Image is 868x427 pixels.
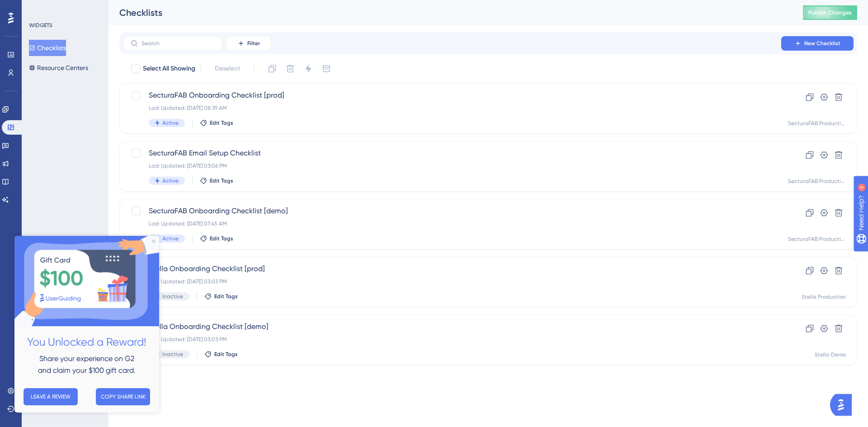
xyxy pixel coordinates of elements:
h2: You Unlocked a Reward! [7,98,137,115]
button: Deselect [207,61,248,77]
span: Stella Onboarding Checklist [prod] [149,263,755,274]
div: WIDGETS [29,22,52,29]
span: Inactive [162,351,183,358]
button: Edit Tags [200,119,233,127]
button: Checklists [29,40,66,56]
button: Edit Tags [200,235,233,242]
div: SecturaFAB Production [788,235,846,243]
div: Last Updated: [DATE] 03:06 PM [149,162,755,169]
span: SecturaFAB Onboarding Checklist [prod] [149,90,755,101]
span: New Checklist [804,40,840,47]
button: Filter [226,36,271,51]
span: Edit Tags [210,119,233,127]
span: Need Help? [21,2,57,13]
div: SecturaFAB Production [788,178,846,185]
span: Active [162,235,179,242]
span: Edit Tags [214,351,238,358]
div: Checklists [119,6,780,19]
button: Resource Centers [29,60,88,76]
span: and claim your $100 gift card. [24,130,121,139]
span: Stella Onboarding Checklist [demo] [149,321,755,332]
div: Last Updated: [DATE] 08:39 AM [149,104,755,112]
div: Last Updated: [DATE] 03:03 PM [149,278,755,285]
button: COPY SHARE LINK [81,152,136,169]
button: Edit Tags [204,351,238,358]
div: 4 [63,5,66,12]
span: Active [162,177,179,184]
span: SecturaFAB Onboarding Checklist [demo] [149,206,755,216]
span: Publish Changes [808,9,852,16]
span: Filter [247,40,260,47]
span: Edit Tags [214,293,238,300]
span: Edit Tags [210,235,233,242]
span: SecturaFAB Email Setup Checklist [149,148,755,159]
span: Active [162,119,179,127]
div: Stella Production [802,293,846,300]
button: LEAVE A REVIEW [9,152,63,169]
span: Select All Showing [143,63,195,74]
div: Close Preview [137,4,141,7]
span: Share your experience on G2 [25,118,120,127]
button: Edit Tags [200,177,233,184]
div: Stella Demo [815,351,846,358]
button: New Checklist [781,36,854,51]
input: Search [142,40,215,47]
div: Last Updated: [DATE] 03:03 PM [149,336,755,343]
div: Last Updated: [DATE] 07:45 AM [149,220,755,227]
iframe: UserGuiding AI Assistant Launcher [830,391,857,418]
span: Inactive [162,293,183,300]
span: Deselect [215,63,240,74]
button: Edit Tags [204,293,238,300]
span: Edit Tags [210,177,233,184]
div: SecturaFAB Production [788,120,846,127]
button: Publish Changes [803,5,857,20]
